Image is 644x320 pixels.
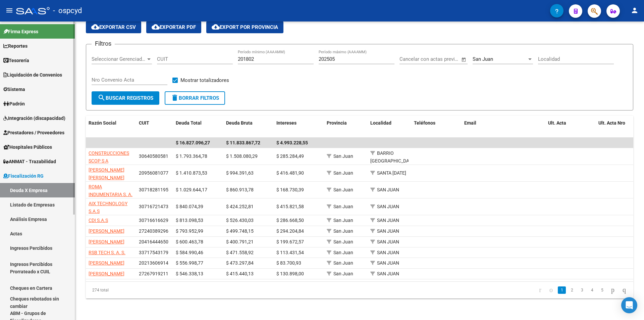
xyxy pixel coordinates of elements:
datatable-header-cell: Ult. Acta [545,116,596,138]
span: Padrón [3,100,25,107]
span: SAN JUAN [377,204,399,209]
span: Email [464,120,476,126]
span: Razón Social [89,120,116,126]
span: Tesorería [3,57,29,64]
span: $ 1.793.364,78 [176,153,207,159]
mat-icon: cloud_download [91,23,99,31]
span: $ 793.952,99 [176,228,203,234]
li: page 4 [587,284,597,296]
span: $ 1.508.080,29 [226,153,258,159]
span: 33717543179 [139,250,168,255]
a: go to previous page [546,286,556,294]
span: San Juan [333,204,353,209]
span: Reportes [3,42,28,50]
datatable-header-cell: Intereses [274,116,324,138]
datatable-header-cell: Email [462,116,545,138]
span: BARRIO [GEOGRAPHIC_DATA] [370,150,416,164]
span: $ 1.029.644,17 [176,187,207,192]
span: $ 416.481,90 [276,170,304,176]
span: $ 424.252,81 [226,204,254,209]
button: Export por Provincia [206,21,283,33]
span: San Juan [333,228,353,234]
span: [PERSON_NAME] [89,271,124,276]
span: SANTA [DATE] [377,170,406,176]
span: Ult. Acta Nro [598,120,625,126]
span: [PERSON_NAME] [89,239,124,244]
span: Sistema [3,86,25,93]
span: SAN JUAN [377,239,399,244]
button: Buscar Registros [92,91,159,105]
span: SAN JUAN [377,271,399,276]
span: San Juan [333,218,353,223]
span: ANMAT - Trazabilidad [3,158,56,165]
button: Exportar PDF [146,21,201,33]
span: $ 556.998,77 [176,260,203,266]
span: $ 199.672,57 [276,239,304,244]
span: Deuda Bruta [226,120,253,126]
span: [PERSON_NAME] [PERSON_NAME] [89,167,124,180]
span: 20416444650 [139,239,168,244]
button: Open calendar [460,56,468,63]
mat-icon: person [631,6,639,14]
a: 5 [598,286,606,294]
span: $ 600.463,78 [176,239,203,244]
span: $ 130.898,00 [276,271,304,276]
span: Integración (discapacidad) [3,115,65,122]
span: Export por Provincia [212,24,278,30]
span: $ 415.821,58 [276,204,304,209]
datatable-header-cell: CUIT [136,116,173,138]
span: 30716721473 [139,204,168,209]
span: SAN JUAN [377,187,399,192]
span: Liquidación de Convenios [3,71,62,79]
span: $ 813.098,53 [176,218,203,223]
span: 27240389296 [139,228,168,234]
span: San Juan [333,187,353,192]
a: 3 [578,286,586,294]
datatable-header-cell: Deuda Bruta [223,116,274,138]
li: page 3 [577,284,587,296]
span: Fiscalización RG [3,172,44,180]
button: Borrar Filtros [165,91,225,105]
span: $ 286.668,50 [276,218,304,223]
datatable-header-cell: Provincia [324,116,368,138]
span: - ospcyd [53,3,82,18]
span: Exportar CSV [91,24,136,30]
span: SAN JUAN [377,228,399,234]
span: $ 860.913,78 [226,187,254,192]
a: go to next page [608,286,618,294]
span: $ 499.748,15 [226,228,254,234]
a: 1 [558,286,566,294]
span: San Juan [333,271,353,276]
datatable-header-cell: Deuda Total [173,116,223,138]
span: 30640580581 [139,153,168,159]
span: Intereses [276,120,297,126]
span: $ 400.791,21 [226,239,254,244]
span: 30716616629 [139,218,168,223]
span: $ 113.431,54 [276,250,304,255]
span: San Juan [333,170,353,176]
h3: Filtros [92,39,115,48]
span: AIX TECHNOLOGY S.A.S [89,201,127,214]
span: $ 584.990,46 [176,250,203,255]
span: Exportar PDF [152,24,196,30]
datatable-header-cell: Teléfonos [411,116,462,138]
span: SAN JUAN [377,250,399,255]
span: $ 11.833.867,72 [226,140,260,145]
span: Hospitales Públicos [3,143,52,151]
span: Provincia [327,120,347,126]
span: SAN JUAN [377,218,399,223]
span: San Juan [333,239,353,244]
span: Firma Express [3,28,38,35]
datatable-header-cell: Localidad [368,116,411,138]
datatable-header-cell: Razón Social [86,116,136,138]
span: Borrar Filtros [171,95,219,101]
button: Exportar CSV [86,21,141,33]
a: 4 [588,286,596,294]
li: page 2 [567,284,577,296]
a: 2 [568,286,576,294]
div: 274 total [86,282,194,299]
a: go to last page [620,286,629,294]
span: Teléfonos [414,120,435,126]
span: $ 285.284,49 [276,153,304,159]
span: 20956081077 [139,170,168,176]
